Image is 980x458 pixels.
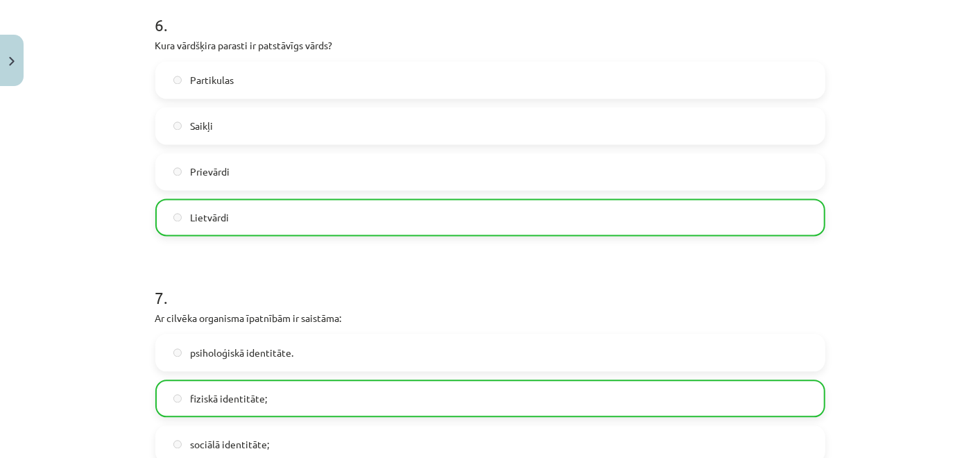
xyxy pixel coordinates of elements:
[190,437,269,452] span: sociālā identitāte;
[173,76,182,85] input: Partikulas
[155,311,825,325] p: Ar cilvēka organisma īpatnībām ir saistāma:
[155,264,825,307] h1: 7 .
[9,57,15,66] img: icon-close-lesson-0947bae3869378f0d4975bcd49f059093ad1ed9edebbc8119c70593378902aed.svg
[173,167,182,176] input: Prievārdi
[173,440,182,449] input: sociālā identitāte;
[190,164,230,179] span: Prievārdi
[173,213,182,222] input: Lietvārdi
[190,346,293,360] span: psiholoģiskā identitāte.
[173,348,182,357] input: psiholoģiskā identitāte.
[190,391,267,406] span: fiziskā identitāte;
[190,119,213,133] span: Saikļi
[155,38,825,53] p: Kura vārdšķira parasti ir patstāvīgs vārds?
[190,73,234,87] span: Partikulas
[190,210,229,225] span: Lietvārdi
[173,394,182,403] input: fiziskā identitāte;
[173,121,182,130] input: Saikļi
